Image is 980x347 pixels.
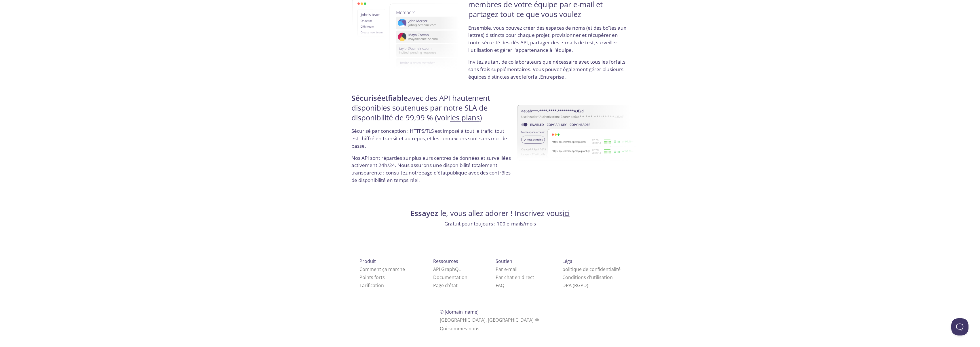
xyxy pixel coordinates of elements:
font: fiable [388,93,408,103]
a: Qui sommes-nous [440,325,479,332]
a: Points forts [359,274,385,280]
font: -le, vous allez adorer ! Inscrivez-vous [438,208,563,218]
a: DPA (RGPD) [562,282,588,289]
font: Légal [562,258,574,264]
font: Sécurisé par conception : HTTPS/TLS est imposé à tout le trafic, tout est chiffré en transit et a... [351,128,507,149]
font: Par chat en direct [496,274,534,280]
font: Gratuit pour toujours : 100 e-mails/mois [444,220,536,227]
font: Invitez autant de collaborateurs que nécessaire avec tous les forfaits, sans frais supplémentaire... [468,58,627,80]
font: Ensemble, vous pouvez créer des espaces de noms (et des boîtes aux lettres) distincts pour chaque... [468,24,626,53]
font: FAQ [496,282,504,289]
font: avec des API hautement disponibles soutenues par notre SLA de disponibilité de 99,99 % (voir [351,93,490,123]
a: les plans [450,113,480,123]
font: Produit [359,258,376,264]
a: Comment ça marche [359,266,405,272]
font: Sécurisé [351,93,381,103]
font: Nos API sont réparties sur plusieurs centres de données et surveillées activement 24h/24. Nous as... [351,155,511,176]
font: Par e-mail [496,266,517,272]
a: Documentation [433,274,467,280]
font: et [381,93,388,103]
iframe: Aide Scout Beacon - Ouvrir [951,318,968,335]
font: [GEOGRAPHIC_DATA], [GEOGRAPHIC_DATA] [440,317,534,323]
a: Page d'état [433,282,458,289]
font: forfait [526,73,540,80]
img: disponibilité [517,86,636,179]
a: ici [563,208,570,218]
a: Entreprise . [540,73,567,80]
a: page d'état [421,169,447,176]
font: ) [480,113,482,123]
font: Ressources [433,258,458,264]
a: API GraphQL [433,266,461,272]
font: © [DOMAIN_NAME] [440,309,479,315]
a: politique de confidentialité [562,266,621,272]
font: Essayez [410,208,438,218]
a: Tarification [359,282,384,289]
a: Conditions d'utilisation [562,274,613,280]
font: Soutien [496,258,512,264]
